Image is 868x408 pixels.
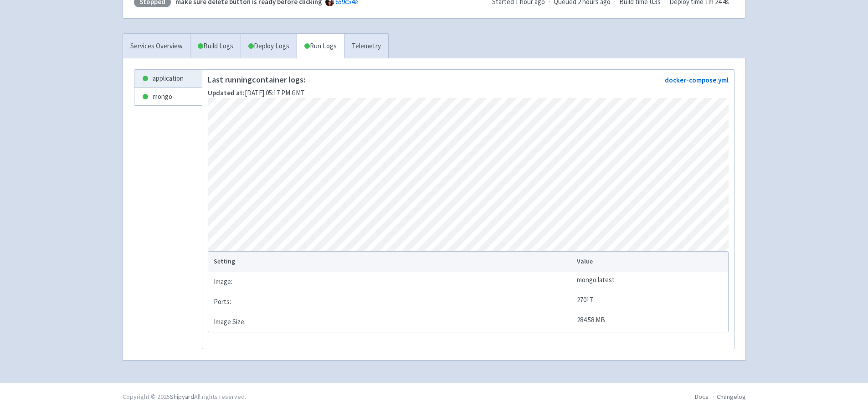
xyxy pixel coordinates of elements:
[297,34,344,59] a: Run Logs
[123,34,190,59] a: Services Overview
[574,252,728,272] th: Value
[574,272,728,292] td: mongo:latest
[208,75,305,84] p: Last running container logs:
[574,312,728,332] td: 284.58 MB
[665,76,729,84] a: docker-compose.yml
[241,34,297,59] a: Deploy Logs
[208,272,574,292] td: Image:
[574,292,728,312] td: 27017
[208,292,574,312] td: Ports:
[208,252,574,272] th: Setting
[190,34,241,59] a: Build Logs
[170,393,194,401] a: Shipyard
[344,34,388,59] a: Telemetry
[134,70,202,88] a: application
[695,393,709,401] a: Docs
[208,88,305,97] span: [DATE] 05:17 PM GMT
[208,88,245,97] strong: Updated at:
[123,392,246,402] div: Copyright © 2025 All rights reserved.
[717,393,746,401] a: Changelog
[134,88,202,106] a: mongo
[208,312,574,332] td: Image Size:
